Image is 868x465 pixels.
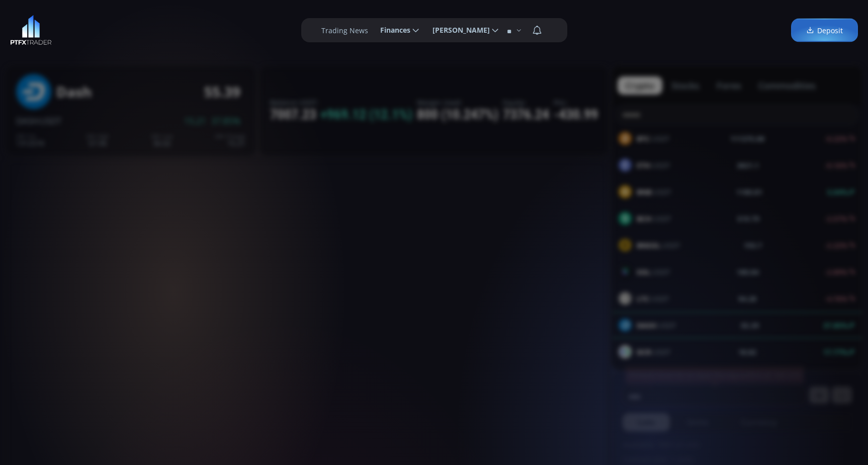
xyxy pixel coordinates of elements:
span: [PERSON_NAME] [425,20,490,40]
label: Trading News [321,25,368,36]
span: Deposit [806,25,843,36]
a: Deposit [791,19,858,42]
span: Finances [373,20,410,40]
img: LOGO [10,15,52,45]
